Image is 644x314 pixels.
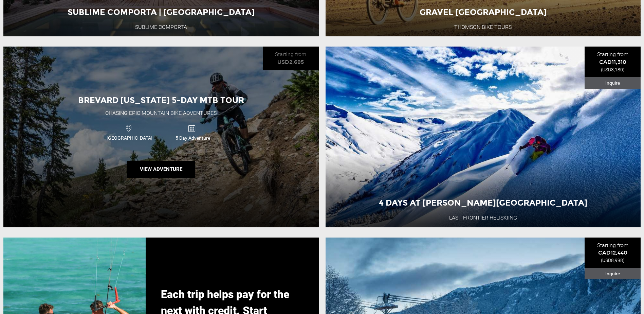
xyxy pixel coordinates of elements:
span: [GEOGRAPHIC_DATA] [98,135,161,141]
span: 5 Day Adventure [161,135,224,141]
span: Brevard [US_STATE] 5-Day MTB Tour [78,95,244,105]
button: View Adventure [127,161,195,178]
div: Chasing Epic Mountain Bike Adventures [105,109,217,117]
